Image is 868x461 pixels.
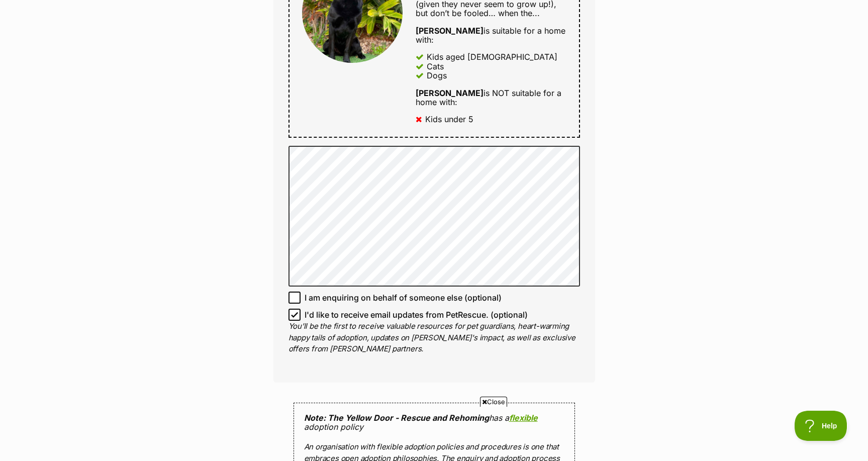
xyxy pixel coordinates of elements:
div: is suitable for a home with: [416,26,566,45]
strong: [PERSON_NAME] [416,88,484,98]
span: I am enquiring on behalf of someone else (optional) [305,292,502,304]
div: Dogs [427,71,447,80]
span: Close [480,397,507,407]
div: is NOT suitable for a home with: [416,88,566,107]
div: Kids under 5 [425,115,473,124]
iframe: Help Scout Beacon - Open [795,411,848,441]
p: You'll be the first to receive valuable resources for pet guardians, heart-warming happy tails of... [288,321,580,355]
strong: [PERSON_NAME] [416,26,484,36]
iframe: Advertisement [251,411,617,456]
div: Cats [427,62,444,71]
span: I'd like to receive email updates from PetRescue. (optional) [305,309,528,321]
div: Kids aged [DEMOGRAPHIC_DATA] [427,52,557,61]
